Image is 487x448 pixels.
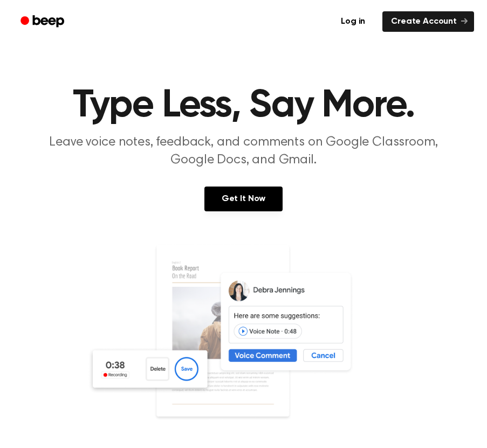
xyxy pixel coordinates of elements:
p: Leave voice notes, feedback, and comments on Google Classroom, Google Docs, and Gmail. [37,134,451,169]
a: Create Account [382,11,474,32]
h1: Type Less, Say More. [13,86,474,125]
a: Log in [330,9,376,34]
a: Beep [13,11,74,32]
a: Get It Now [204,187,283,211]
